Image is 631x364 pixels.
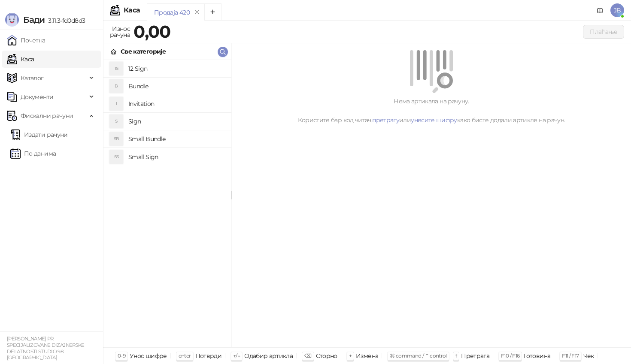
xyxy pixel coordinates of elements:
[455,352,457,359] span: f
[124,7,140,14] div: Каса
[5,13,19,27] img: Logo
[304,352,311,359] span: ⌫
[109,114,123,128] div: S
[411,116,457,124] a: унесите шифру
[109,132,123,146] div: SB
[7,51,34,68] a: Каса
[21,88,53,105] span: Документи
[130,350,167,361] div: Унос шифре
[501,352,519,359] span: F10 / F16
[45,17,85,24] span: 3.11.3-fd0d8d3
[128,114,224,128] h4: Sign
[128,150,224,164] h4: Small Sign
[21,107,73,124] span: Фискални рачуни
[109,79,123,93] div: B
[244,350,293,361] div: Одабир артикла
[524,350,550,361] div: Готовина
[109,150,123,164] div: SS
[583,350,594,361] div: Чек
[128,79,224,93] h4: Bundle
[128,132,224,146] h4: Small Bundle
[7,32,46,49] a: Почетна
[195,350,222,361] div: Потврди
[461,350,489,361] div: Претрага
[204,3,221,21] button: Add tab
[242,96,621,125] div: Нема артикала на рачуну. Користите бар код читач, или како бисте додали артикле на рачун.
[10,145,56,162] a: По данима
[593,3,607,17] a: Документација
[10,126,68,143] a: Издати рачуни
[610,3,624,17] span: JB
[128,62,224,75] h4: 12 Sign
[583,25,624,39] button: Плаћање
[121,47,166,56] div: Све категорије
[109,62,123,75] div: 1S
[108,23,132,40] div: Износ рачуна
[109,97,123,111] div: I
[390,352,447,359] span: ⌘ command / ⌃ control
[118,352,125,359] span: 0-9
[179,352,191,359] span: enter
[128,97,224,111] h4: Invitation
[233,352,240,359] span: ↑/↓
[316,350,337,361] div: Сторно
[21,69,44,87] span: Каталог
[133,21,170,42] strong: 0,00
[7,336,85,361] small: [PERSON_NAME] PR SPECIJALIZOVANE DIZAJNERSKE DELATNOSTI STUDIO 98 [GEOGRAPHIC_DATA]
[191,9,203,16] button: remove
[154,8,190,17] div: Продаја 420
[356,350,378,361] div: Измена
[23,15,45,25] span: Бади
[349,352,352,359] span: +
[562,352,579,359] span: F11 / F17
[103,60,231,347] div: grid
[372,116,399,124] a: претрагу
